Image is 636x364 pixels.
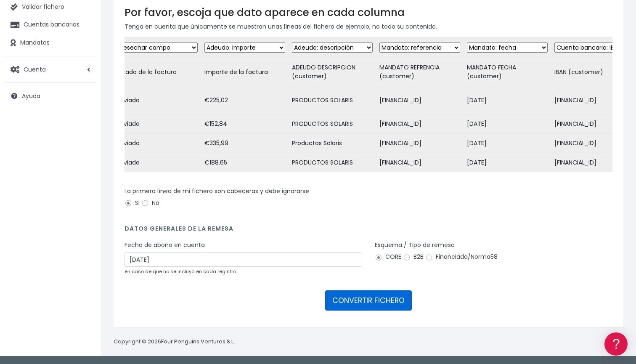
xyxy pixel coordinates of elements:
[4,34,97,52] a: Mandatos
[125,241,205,250] label: Fecha de abono en cuenta
[161,337,235,345] a: Four Penguins Ventures S.L.
[8,58,160,66] div: Información general
[376,86,464,114] td: [FINANCIAL_ID]
[201,153,289,173] td: €188,65
[201,134,289,153] td: €335,99
[8,133,160,146] a: Videotutoriales
[289,58,376,86] td: ADEUDO DESCRIPCION (customer)
[114,337,236,346] p: Copyright © 2025 .
[325,290,412,311] button: CONVERTIR FICHERO
[201,58,289,86] td: Importe de la factura
[114,153,201,173] td: Enviado
[464,58,551,86] td: MANDATO FECHA (customer)
[116,242,162,250] a: POWERED BY ENCHANT
[8,202,160,210] div: Programadores
[125,22,612,31] p: Tenga en cuenta que únicamente se muestran unas líneas del fichero de ejemplo, no todo su contenido.
[114,134,201,153] td: Enviado
[289,134,376,153] td: Productos Solaris
[125,199,140,207] label: Si
[114,86,201,114] td: Enviado
[8,215,160,228] a: API
[425,252,498,261] label: Financiada/Norma58
[8,93,160,101] div: Convertir ficheros
[22,92,40,100] span: Ayuda
[289,153,376,173] td: PRODUCTOS SOLARIS
[125,187,309,196] label: La primera línea de mi fichero son cabeceras y debe ignorarse
[8,181,160,194] a: General
[464,114,551,134] td: [DATE]
[4,61,97,78] a: Cuenta
[464,153,551,173] td: [DATE]
[4,87,97,105] a: Ayuda
[125,268,236,275] small: en caso de que no se incluya en cada registro
[376,58,464,86] td: MANDATO REFRENCIA (customer)
[376,114,464,134] td: [FINANCIAL_ID]
[376,134,464,153] td: [FINANCIAL_ID]
[289,86,376,114] td: PRODUCTOS SOLARIS
[114,114,201,134] td: Enviado
[114,58,201,86] td: Estado de la factura
[8,106,160,120] a: Formatos
[141,199,159,207] label: No
[8,225,160,240] button: Contáctanos
[125,6,612,19] h3: Por favor, escoja que dato aparece en cada columna
[201,86,289,114] td: €225,02
[125,225,612,236] h4: Datos generales de la remesa
[375,241,455,250] label: Esquema / Tipo de remesa
[376,153,464,173] td: [FINANCIAL_ID]
[8,120,160,133] a: Problemas habituales
[464,134,551,153] td: [DATE]
[201,114,289,134] td: €152,84
[464,86,551,114] td: [DATE]
[8,167,160,175] div: Facturación
[24,65,46,73] span: Cuenta
[8,72,160,85] a: Información general
[375,252,401,261] label: CORE
[403,252,424,261] label: B2B
[4,16,97,34] a: Cuentas bancarias
[8,146,160,159] a: Perfiles de empresas
[289,114,376,134] td: PRODUCTOS SOLARIS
